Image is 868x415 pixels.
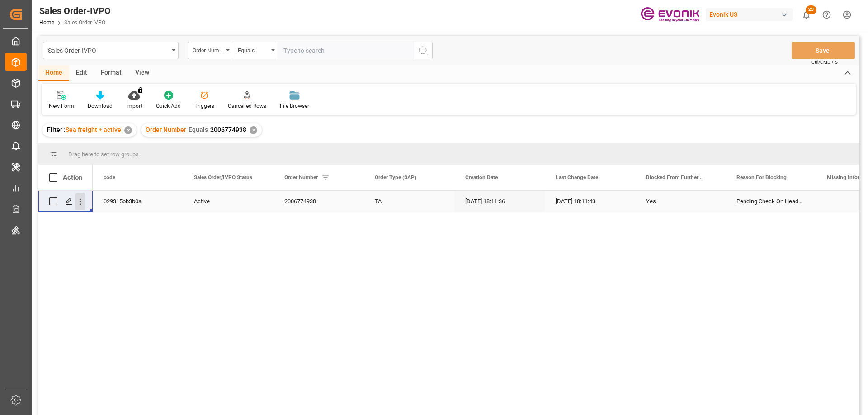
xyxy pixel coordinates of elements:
[238,44,269,55] div: Equals
[93,191,183,212] div: 029315bb3b0a
[806,5,816,14] span: 23
[250,126,257,134] div: ✕
[646,191,715,212] div: Yes
[194,174,252,181] span: Sales Order/IVPO Status
[194,191,263,212] div: Active
[38,65,69,81] div: Home
[193,44,223,55] div: Order Number
[69,65,94,81] div: Edit
[274,191,364,212] div: 2006774938
[124,126,132,134] div: ✕
[796,5,816,25] button: show 23 new notifications
[39,4,111,18] div: Sales Order-IVPO
[194,102,214,110] div: Triggers
[706,6,796,23] button: Evonik US
[641,7,699,23] img: Evonik-brand-mark-Deep-Purple-RGB.jpeg_1700498283.jpeg
[66,126,121,133] span: Sea freight + active
[63,173,82,182] div: Action
[233,42,278,59] button: open menu
[556,174,598,181] span: Last Change Date
[792,42,855,59] button: Save
[210,126,246,133] span: 2006774938
[280,102,309,110] div: File Browser
[465,174,498,181] span: Creation Date
[48,44,169,56] div: Sales Order-IVPO
[156,102,181,110] div: Quick Add
[375,174,416,181] span: Order Type (SAP)
[284,174,318,181] span: Order Number
[454,191,545,212] div: [DATE] 18:11:36
[706,8,793,21] div: Evonik US
[43,42,179,59] button: open menu
[146,126,186,133] span: Order Number
[726,191,816,212] div: Pending Check On Header Level, Special Transport Requirements Unchecked
[104,174,115,181] span: code
[128,65,156,81] div: View
[68,151,139,158] span: Drag here to set row groups
[414,42,433,59] button: search button
[816,5,837,25] button: Help Center
[228,102,266,110] div: Cancelled Rows
[39,19,54,26] a: Home
[88,102,113,110] div: Download
[278,42,414,59] input: Type to search
[49,102,74,110] div: New Form
[94,65,128,81] div: Format
[811,59,838,65] span: Ctrl/CMD + S
[545,191,635,212] div: [DATE] 18:11:43
[38,191,93,212] div: Press SPACE to select this row.
[188,42,233,59] button: open menu
[736,174,787,181] span: Reason For Blocking
[646,174,707,181] span: Blocked From Further Processing
[189,126,208,133] span: Equals
[364,191,454,212] div: TA
[47,126,66,133] span: Filter :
